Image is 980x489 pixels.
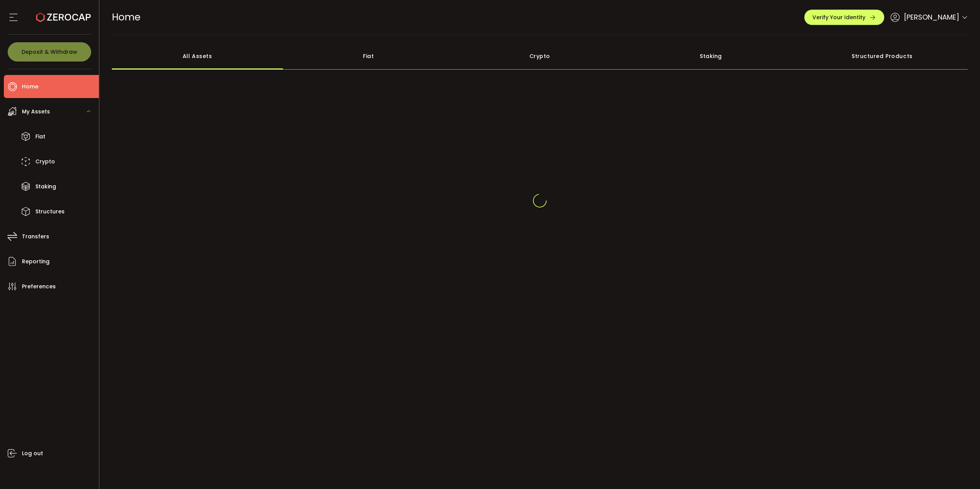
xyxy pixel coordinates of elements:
[112,43,283,70] div: All Assets
[804,10,884,25] button: Verify Your Identity
[454,43,625,70] div: Crypto
[35,181,56,192] span: Staking
[904,12,959,22] span: [PERSON_NAME]
[35,131,45,142] span: Fiat
[22,256,50,267] span: Reporting
[22,231,49,242] span: Transfers
[22,81,38,92] span: Home
[35,206,65,217] span: Structures
[625,43,796,70] div: Staking
[22,281,56,292] span: Preferences
[112,10,140,24] span: Home
[797,43,968,70] div: Structured Products
[283,43,454,70] div: Fiat
[35,156,55,167] span: Crypto
[22,106,50,117] span: My Assets
[8,42,91,62] button: Deposit & Withdraw
[22,448,43,459] span: Log out
[812,15,865,20] span: Verify Your Identity
[22,49,77,55] span: Deposit & Withdraw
